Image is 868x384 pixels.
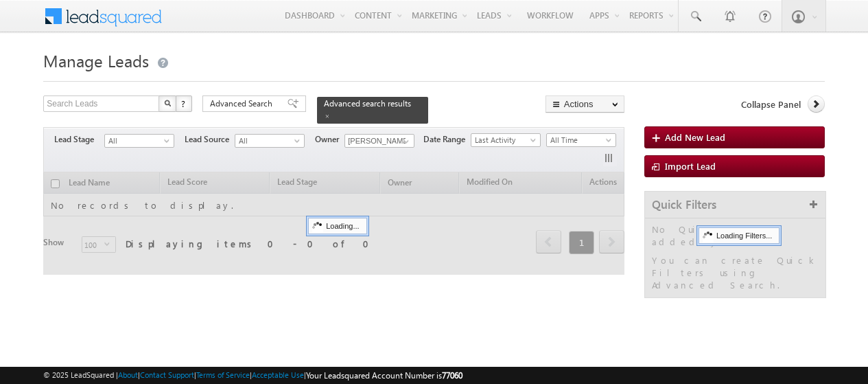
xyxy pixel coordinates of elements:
a: All Time [546,133,616,147]
div: Loading... [308,218,366,234]
a: Terms of Service [196,370,250,379]
a: Last Activity [471,133,541,147]
span: 77060 [442,370,462,381]
a: About [118,370,138,379]
button: Actions [546,95,624,113]
span: Import Lead [665,160,716,172]
a: Show All Items [396,135,413,148]
span: Add New Lead [665,131,725,143]
span: Date Range [423,133,471,146]
span: Collapse Panel [741,98,801,111]
span: Lead Source [185,133,235,146]
span: All [105,135,170,147]
a: Contact Support [140,370,194,379]
span: Advanced Search [210,98,277,110]
span: Manage Leads [43,49,149,71]
input: Type to Search [344,134,414,148]
span: All [235,135,301,147]
a: All [104,134,174,148]
span: © 2025 LeadSquared | | | | | [43,369,462,382]
span: Owner [315,133,344,146]
img: Search [164,100,171,106]
a: All [235,134,305,148]
span: All Time [547,134,612,146]
span: ? [181,98,187,109]
span: Your Leadsquared Account Number is [306,370,462,381]
div: Loading Filters... [699,227,779,244]
span: Advanced search results [324,98,411,109]
button: ? [176,95,192,112]
span: Last Activity [471,134,537,146]
a: Acceptable Use [252,370,304,379]
span: Lead Stage [54,133,104,146]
